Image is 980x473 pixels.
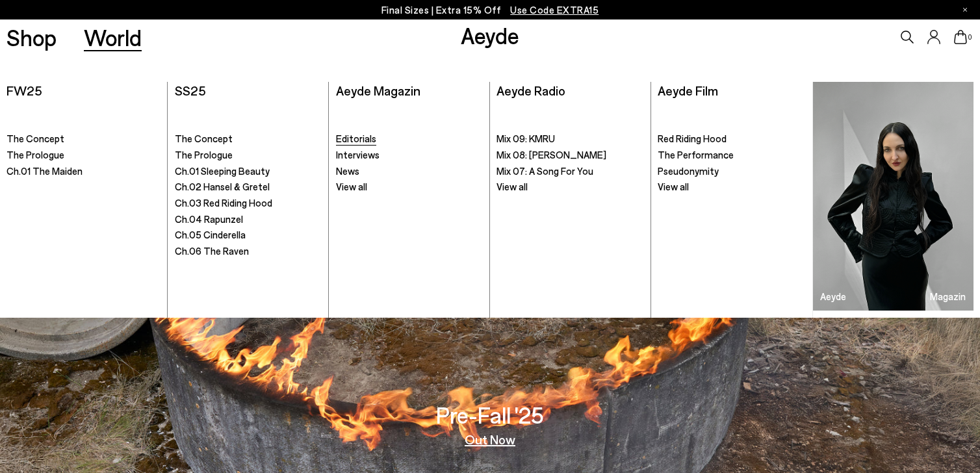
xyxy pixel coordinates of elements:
[336,165,359,177] span: News
[6,165,160,178] a: Ch.01 The Maiden
[336,181,483,194] a: View all
[175,245,322,258] a: Ch.06 The Raven
[658,165,719,177] span: Pseudonymity
[175,229,322,242] a: Ch.05 Cinderella
[967,34,974,41] span: 0
[175,213,322,226] a: Ch.04 Rapunzel
[175,149,233,160] span: The Prologue
[496,165,643,178] a: Mix 07: A Song For You
[496,181,643,194] a: View all
[496,165,593,177] span: Mix 07: A Song For You
[496,181,528,192] span: View all
[336,83,420,98] a: Aeyde Magazin
[6,149,64,160] span: The Prologue
[84,26,142,49] a: World
[381,2,599,18] p: Final Sizes | Extra 15% Off
[175,197,272,209] span: Ch.03 Red Riding Hood
[6,133,64,144] span: The Concept
[813,82,974,311] img: X-exploration-v2_1_900x.png
[175,213,243,225] span: Ch.04 Rapunzel
[930,292,966,301] h3: Magazin
[6,149,160,162] a: The Prologue
[336,165,483,178] a: News
[658,165,805,178] a: Pseudonymity
[175,149,322,162] a: The Prologue
[813,82,974,311] a: Aeyde Magazin
[658,133,727,144] span: Red Riding Hood
[6,165,83,177] span: Ch.01 The Maiden
[175,165,270,177] span: Ch.01 Sleeping Beauty
[175,181,322,194] a: Ch.02 Hansel & Gretel
[175,181,270,192] span: Ch.02 Hansel & Gretel
[658,181,689,192] span: View all
[6,133,160,146] a: The Concept
[175,133,322,146] a: The Concept
[496,133,555,144] span: Mix 09: KMRU
[436,403,544,426] h3: Pre-Fall '25
[658,149,805,162] a: The Performance
[336,133,483,146] a: Editorials
[175,165,322,178] a: Ch.01 Sleeping Beauty
[820,292,846,301] h3: Aeyde
[175,83,206,98] a: SS25
[954,30,967,44] a: 0
[658,149,734,160] span: The Performance
[6,26,57,49] a: Shop
[496,149,606,160] span: Mix 08: [PERSON_NAME]
[336,133,376,144] span: Editorials
[175,133,233,144] span: The Concept
[510,4,599,16] span: Navigate to /collections/ss25-final-sizes
[336,149,380,160] span: Interviews
[465,433,515,446] a: Out Now
[175,229,246,240] span: Ch.05 Cinderella
[496,149,643,162] a: Mix 08: [PERSON_NAME]
[336,149,483,162] a: Interviews
[6,83,42,98] a: FW25
[175,245,249,257] span: Ch.06 The Raven
[658,133,805,146] a: Red Riding Hood
[461,21,519,49] a: Aeyde
[658,181,805,194] a: View all
[175,197,322,210] a: Ch.03 Red Riding Hood
[336,181,367,192] span: View all
[496,83,565,98] a: Aeyde Radio
[658,83,718,98] a: Aeyde Film
[496,133,643,146] a: Mix 09: KMRU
